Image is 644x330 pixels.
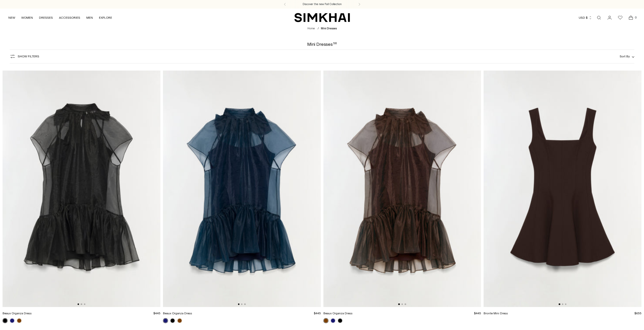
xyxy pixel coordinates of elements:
a: Bronte Mini Dress [484,312,508,315]
button: Show Filters [10,52,39,60]
button: Go to slide 2 [241,303,242,305]
button: Go to slide 2 [81,303,82,305]
a: EXPLORE [99,12,112,23]
a: WOMEN [21,12,33,23]
a: Beaux Organza Dress [3,312,32,315]
h1: Mini Dresses [307,42,337,47]
button: Go to slide 1 [238,303,239,305]
span: Show Filters [18,55,39,58]
a: Home [307,27,315,30]
button: Sort By [620,54,634,59]
a: Discover the new Fall Collection [303,2,342,6]
a: ACCESSORIES [59,12,80,23]
a: Beaux Organza Dress [323,312,352,315]
div: / [318,27,319,31]
img: Bronte Mini Dress [484,71,641,307]
a: Wishlist [615,13,625,23]
button: Go to slide 3 [84,303,85,305]
a: Open search modal [594,13,604,23]
a: DRESSES [39,12,53,23]
button: Go to slide 3 [244,303,246,305]
div: 58 [333,42,337,47]
a: Go to the account page [605,13,615,23]
button: USD $ [579,12,592,23]
img: Beaux Organza Dress [163,71,321,307]
button: Go to slide 3 [565,303,566,305]
a: MEN [86,12,93,23]
nav: breadcrumbs [307,27,337,31]
img: Beaux Organza Dress [323,71,481,307]
button: Go to slide 1 [559,303,560,305]
button: Go to slide 1 [77,303,79,305]
a: Open cart modal [626,13,636,23]
button: Go to slide 2 [401,303,403,305]
button: Go to slide 2 [562,303,563,305]
button: Go to slide 1 [398,303,400,305]
a: NEW [8,12,15,23]
span: 0 [633,15,638,20]
a: SIMKHAI [294,13,350,23]
button: Go to slide 3 [405,303,406,305]
a: Beaux Organza Dress [163,312,192,315]
span: Mini Dresses [321,27,337,30]
img: Beaux Organza Dress [3,71,160,307]
span: Sort By [620,55,630,58]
